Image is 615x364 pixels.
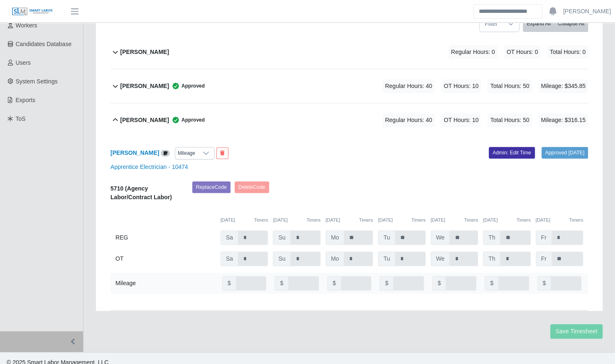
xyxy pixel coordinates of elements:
span: Fr [536,252,552,266]
div: bulk actions [523,16,588,32]
a: Admin: Edit Time [489,147,535,159]
a: [PERSON_NAME] [110,149,159,156]
div: [DATE] [536,217,583,224]
div: REG [115,230,216,245]
button: DeleteCode [235,181,269,193]
span: Regular Hours: 40 [382,79,435,93]
div: Mileage [115,279,136,288]
span: Su [273,230,291,245]
div: OT [115,252,216,266]
b: [PERSON_NAME] [120,48,169,56]
span: Approved [169,116,205,124]
span: System Settings [16,78,58,85]
span: Mileage: $316.15 [539,113,588,127]
b: [PERSON_NAME] [120,116,169,125]
button: Timers [306,217,321,224]
button: Timers [359,217,373,224]
span: Filter [480,16,502,32]
span: Mo [326,252,344,266]
span: OT Hours: 10 [441,113,481,127]
b: 5710 (Agency Labor/Contract Labor) [110,185,172,200]
span: $ [327,276,341,291]
button: Timers [412,217,426,224]
span: Fr [536,230,552,245]
div: [DATE] [483,217,530,224]
span: Total Hours: 50 [488,79,532,93]
a: Apprentice Electrician - 10474 [110,164,188,170]
div: [DATE] [431,217,478,224]
span: Regular Hours: 0 [448,45,497,59]
div: [DATE] [221,217,268,224]
span: $ [537,276,551,291]
span: Th [483,252,500,266]
button: ReplaceCode [192,181,230,193]
span: We [431,230,450,245]
span: Exports [16,97,35,103]
b: [PERSON_NAME] [120,82,169,90]
button: Timers [464,217,478,224]
span: Approved [169,82,205,90]
button: Collapse All [554,16,588,32]
span: We [431,252,450,266]
button: Timers [569,217,583,224]
span: Th [483,230,500,245]
span: Su [273,252,291,266]
a: Approved [DATE] [541,147,588,159]
div: [DATE] [326,217,373,224]
span: $ [485,276,499,291]
span: Sa [221,252,238,266]
button: End Worker & Remove from the Timesheet [216,147,228,159]
span: Total Hours: 0 [547,45,588,59]
input: Search [473,4,542,19]
span: OT Hours: 10 [441,79,481,93]
span: Workers [16,22,37,29]
div: [DATE] [273,217,320,224]
span: Mo [326,230,344,245]
span: Mileage: $345.85 [539,79,588,93]
span: $ [432,276,446,291]
button: Save Timesheet [550,324,603,339]
a: View/Edit Notes [161,149,170,156]
a: [PERSON_NAME] [563,7,611,16]
div: [DATE] [378,217,425,224]
span: Tu [378,252,395,266]
span: Total Hours: 50 [488,113,532,127]
span: Tu [378,230,395,245]
span: $ [222,276,236,291]
img: SLM Logo [12,7,53,16]
span: $ [380,276,394,291]
span: Sa [221,230,238,245]
button: [PERSON_NAME] Approved Regular Hours: 40 OT Hours: 10 Total Hours: 50 Mileage: $345.85 [110,69,588,103]
span: Regular Hours: 40 [382,113,435,127]
button: Timers [254,217,268,224]
span: Candidates Database [16,41,72,47]
button: Timers [517,217,531,224]
span: ToS [16,115,26,122]
button: [PERSON_NAME] Approved Regular Hours: 40 OT Hours: 10 Total Hours: 50 Mileage: $316.15 [110,103,588,137]
span: $ [274,276,289,291]
div: Mileage [175,147,198,159]
span: OT Hours: 0 [504,45,541,59]
button: [PERSON_NAME] Regular Hours: 0 OT Hours: 0 Total Hours: 0 [110,35,588,69]
span: Users [16,59,31,66]
button: Expand All [523,16,554,32]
